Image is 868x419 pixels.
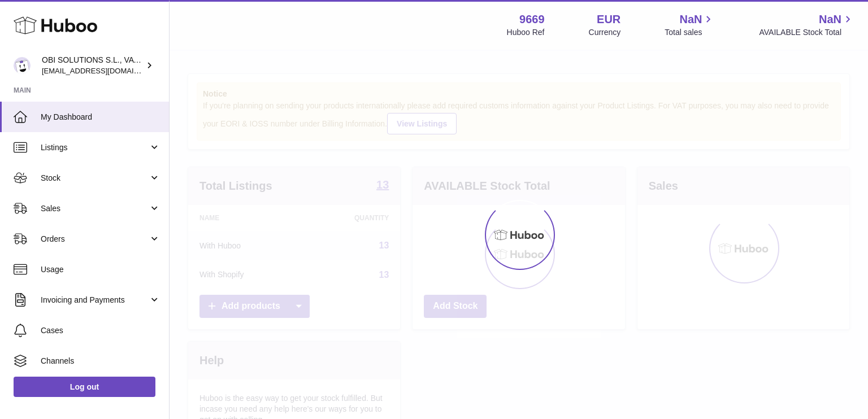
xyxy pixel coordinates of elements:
[42,55,144,76] div: OBI SOLUTIONS S.L., VAT: B70911078
[41,264,160,275] span: Usage
[41,112,160,123] span: My Dashboard
[679,12,702,27] span: NaN
[14,377,155,397] a: Log out
[759,12,854,38] a: NaN AVAILABLE Stock Total
[41,234,149,245] span: Orders
[819,12,841,27] span: NaN
[665,27,715,38] span: Total sales
[14,57,31,74] img: hello@myobistore.com
[759,27,854,38] span: AVAILABLE Stock Total
[597,12,620,27] strong: EUR
[519,12,545,27] strong: 9669
[41,295,149,305] span: Invoicing and Payments
[507,27,545,38] div: Huboo Ref
[41,325,160,336] span: Cases
[41,142,149,153] span: Listings
[41,356,160,366] span: Channels
[665,12,715,38] a: NaN Total sales
[589,27,621,38] div: Currency
[41,203,149,214] span: Sales
[42,66,166,75] span: [EMAIL_ADDRESS][DOMAIN_NAME]
[41,173,149,184] span: Stock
